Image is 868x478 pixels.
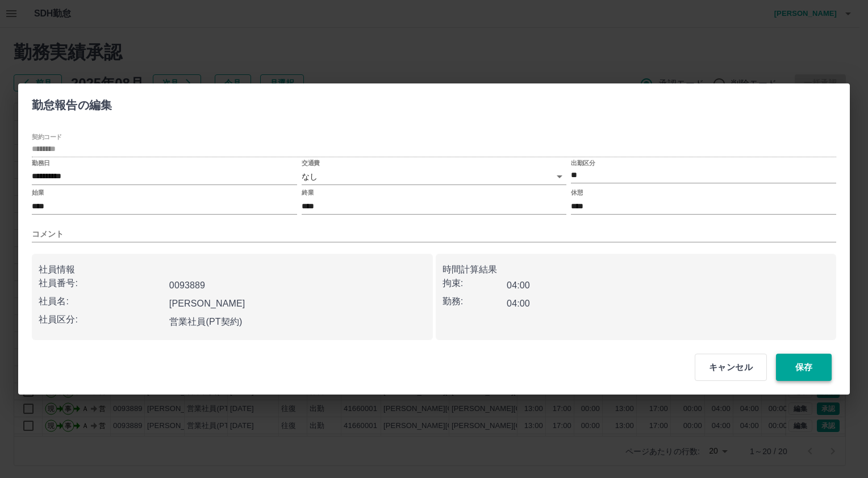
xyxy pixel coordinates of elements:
p: 社員区分: [39,313,165,326]
label: 出勤区分 [571,158,595,167]
b: 04:00 [507,280,530,290]
b: 04:00 [507,299,530,308]
label: 始業 [32,188,44,197]
b: [PERSON_NAME] [169,299,245,308]
p: 勤務: [443,295,507,308]
label: 交通費 [302,158,320,167]
b: 営業社員(PT契約) [169,317,243,326]
p: 社員情報 [39,263,426,276]
b: 0093889 [169,280,205,290]
label: 終業 [302,188,314,197]
p: 社員番号: [39,276,165,290]
label: 休憩 [571,188,583,197]
p: 拘束: [443,276,507,290]
p: 社員名: [39,295,165,308]
label: 勤務日 [32,158,50,167]
p: 時間計算結果 [443,263,830,276]
div: なし [302,169,567,185]
label: 契約コード [32,132,62,141]
button: キャンセル [695,354,767,381]
button: 保存 [776,354,832,381]
h2: 勤怠報告の編集 [18,83,126,122]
